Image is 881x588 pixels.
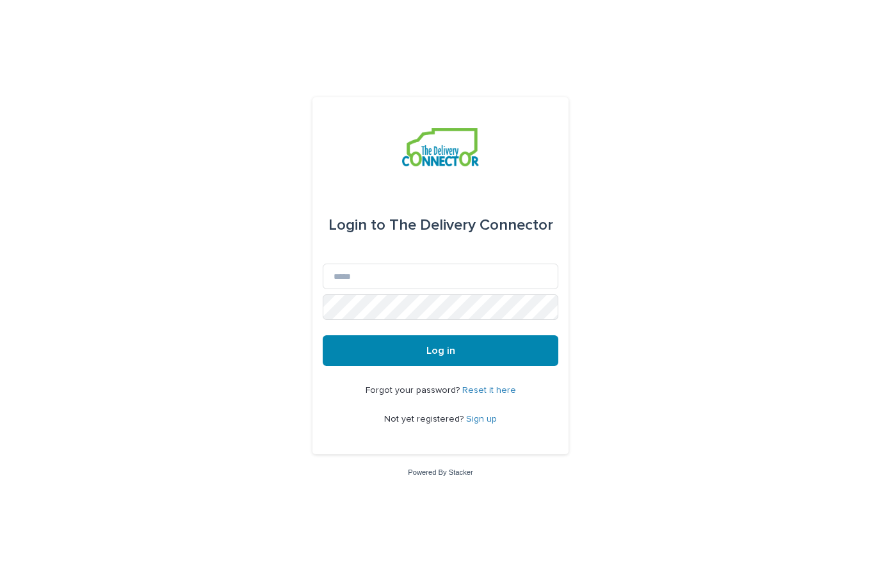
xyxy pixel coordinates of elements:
[462,386,516,395] a: Reset it here
[426,346,455,356] span: Log in
[408,468,473,476] a: Powered By Stacker
[328,218,385,233] span: Login to
[402,128,478,166] img: aCWQmA6OSGG0Kwt8cj3c
[384,415,466,424] span: Not yet registered?
[466,415,497,424] a: Sign up
[366,386,462,395] span: Forgot your password?
[328,207,553,243] div: The Delivery Connector
[323,335,558,366] button: Log in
